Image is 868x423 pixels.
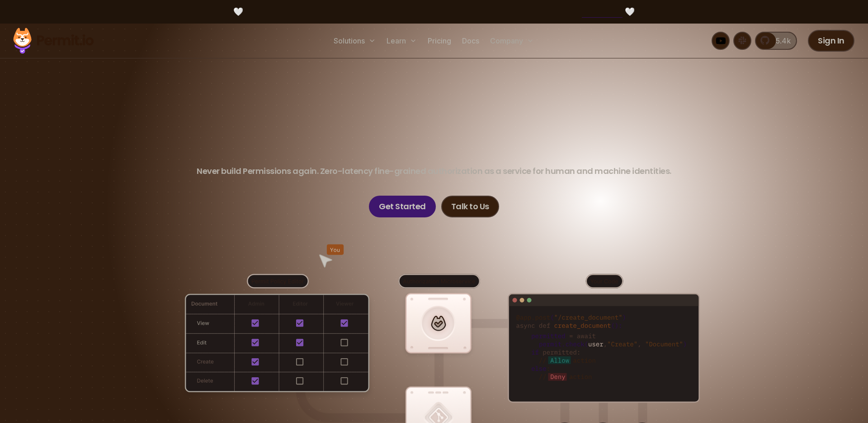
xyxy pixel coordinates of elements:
[441,196,499,217] a: Talk to Us
[245,6,623,18] span: [DOMAIN_NAME] - Permit's New Platform for Enterprise-Grade AI Agent Security |
[197,165,671,178] p: Never build Permissions again. Zero-latency fine-grained authorization as a service for human and...
[486,32,538,50] button: Company
[582,6,623,18] a: Try it here
[9,25,98,56] img: Permit logo
[808,30,854,52] a: Sign In
[330,32,379,50] button: Solutions
[770,35,791,46] span: 5.4k
[755,32,797,50] a: 5.4k
[262,112,606,152] span: Permissions for The AI Era
[22,5,846,18] div: 🤍 🤍
[383,32,420,50] button: Learn
[458,32,483,50] a: Docs
[369,196,436,217] a: Get Started
[424,32,455,50] a: Pricing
